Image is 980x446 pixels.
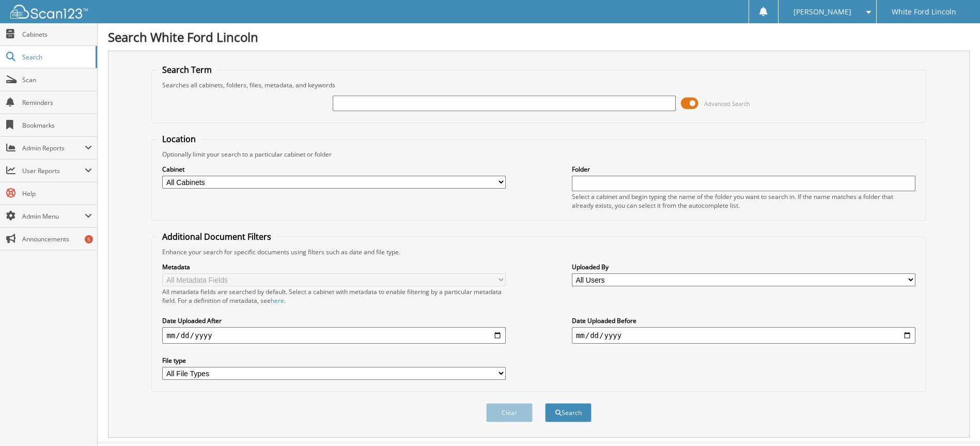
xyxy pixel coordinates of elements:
span: [PERSON_NAME] [794,9,851,15]
div: Optionally limit your search to a particular cabinet or folder [157,150,920,159]
label: Folder [572,165,915,174]
h1: Search White Ford Lincoln [108,28,970,45]
legend: Location [157,133,201,145]
label: Cabinet [162,165,506,174]
span: Help [22,189,92,198]
div: Enhance your search for specific documents using filters such as date and file type. [157,248,920,256]
div: 5 [85,235,93,243]
span: Reminders [22,98,92,107]
button: Search [545,403,592,422]
label: Date Uploaded After [162,316,506,325]
span: User Reports [22,166,85,175]
span: Announcements [22,235,92,243]
input: start [162,327,506,344]
label: Uploaded By [572,263,915,271]
div: Select a cabinet and begin typing the name of the folder you want to search in. If the name match... [572,192,915,210]
span: Admin Menu [22,212,85,221]
legend: Search Term [157,64,217,75]
a: here [271,296,284,305]
img: scan123-logo-white.svg [10,5,88,19]
span: White Ford Lincoln [892,9,956,15]
span: Advanced Search [704,100,750,107]
input: end [572,327,915,344]
legend: Additional Document Filters [157,231,276,242]
label: Metadata [162,263,506,271]
span: Bookmarks [22,121,92,130]
span: Search [22,53,90,61]
button: Clear [486,403,533,422]
span: Cabinets [22,30,92,39]
span: Scan [22,75,92,84]
span: Admin Reports [22,144,85,152]
label: Date Uploaded Before [572,316,915,325]
label: File type [162,356,506,365]
div: All metadata fields are searched by default. Select a cabinet with metadata to enable filtering b... [162,287,506,305]
div: Searches all cabinets, folders, files, metadata, and keywords [157,81,920,89]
